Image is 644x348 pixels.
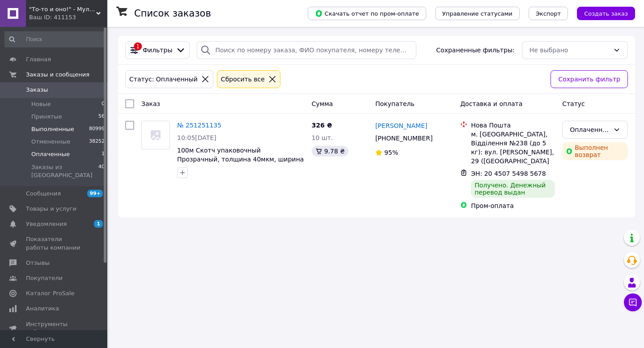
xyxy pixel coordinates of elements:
span: Инструменты вебмастера и SEO [26,320,83,336]
span: Создать заказ [584,10,628,17]
div: Статус: Оплаченный [127,74,199,84]
div: Не выбрано [530,45,610,55]
div: Ваш ID: 411153 [29,13,107,21]
span: 10 шт. [312,134,333,141]
span: ЭН: 20 4507 5498 5678 [471,170,546,177]
span: Покупатель [375,100,415,107]
a: [PERSON_NAME] [375,121,427,130]
button: Чат с покупателем [624,293,642,311]
div: 9.78 ₴ [312,146,348,157]
span: 99+ [87,190,103,197]
span: 0 [102,100,105,108]
button: Создать заказ [577,7,635,20]
span: 95% [384,149,398,156]
a: № 251251135 [177,122,221,129]
span: Управление статусами [442,10,513,17]
div: Пром-оплата [471,201,555,210]
span: Экспорт [536,10,561,17]
button: Скачать отчет по пром-оплате [308,7,426,20]
span: Заказы [26,86,48,94]
a: Создать заказ [568,9,635,17]
span: Скачать отчет по пром-оплате [315,9,419,17]
span: Сохранить фильтр [558,74,620,84]
span: Принятые [31,113,62,121]
span: Товары и услуги [26,205,76,213]
span: Новые [31,100,51,108]
span: 56 [98,113,105,121]
span: Доставка и оплата [460,100,522,107]
span: Показатели работы компании [26,235,83,251]
span: 1 [94,220,103,228]
input: Поиск по номеру заказа, ФИО покупателя, номеру телефона, Email, номеру накладной [197,41,416,59]
span: "То-то и оно!" - Мультимаркет праздника [29,5,96,13]
span: 1 [102,150,105,158]
span: Отзывы [26,259,50,267]
span: Заказ [141,100,160,107]
span: Статус [562,100,585,107]
span: Аналитика [26,305,59,313]
div: Выполнен возврат [562,142,628,160]
span: 38252 [89,138,105,146]
span: Выполненные [31,125,74,133]
div: м. [GEOGRAPHIC_DATA], Відділення №238 (до 5 кг): вул. [PERSON_NAME], 29 ([GEOGRAPHIC_DATA] [471,130,555,166]
span: 40 [98,163,105,179]
span: Заказы из [GEOGRAPHIC_DATA] [31,163,98,179]
span: Уведомления [26,220,67,228]
span: Сообщения [26,190,61,198]
span: Покупатели [26,274,63,282]
div: Оплаченный [570,125,610,135]
div: Получено. Денежный перевод выдан [471,180,555,198]
span: [PHONE_NUMBER] [375,135,432,142]
a: 100м Скотч упаковочный Прозрачный, толщина 40мкм, ширина 48мм, Диаметр катушки 98мм [177,147,304,172]
button: Управление статусами [435,7,520,20]
span: Отмененные [31,138,70,146]
span: Каталог ProSale [26,289,74,297]
span: Сумма [312,100,333,107]
span: Сохраненные фильтры: [436,46,514,55]
a: Фото товару [141,121,170,149]
span: 326 ₴ [312,122,332,129]
input: Поиск [4,31,106,47]
button: Экспорт [529,7,568,20]
span: Оплаченные [31,150,70,158]
span: 80999 [89,125,105,133]
button: Сохранить фильтр [551,70,628,88]
div: Сбросить все [219,74,267,84]
span: Главная [26,55,51,64]
span: Фильтры [143,46,172,55]
span: Заказы и сообщения [26,71,89,79]
div: Нова Пошта [471,121,555,130]
h1: Список заказов [134,8,211,19]
span: 10:05[DATE] [177,134,216,141]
